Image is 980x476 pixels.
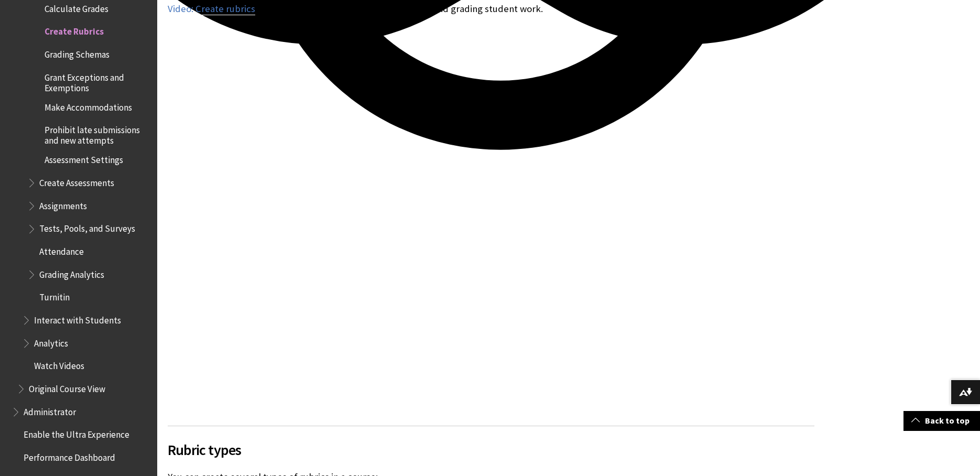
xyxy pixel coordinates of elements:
[34,311,121,326] span: Interact with Students
[45,122,150,146] span: Prohibit late submissions and new attempts
[34,358,84,372] span: Watch Videos
[24,426,129,440] span: Enable the Ultra Experience
[168,3,255,15] a: Video: Create rubrics
[39,266,104,280] span: Grading Analytics
[39,197,87,211] span: Assignments
[39,174,114,188] span: Create Assessments
[39,243,84,257] span: Attendance
[45,99,132,113] span: Make Accommodations
[45,46,110,60] span: Grading Schemas
[45,23,104,37] span: Create Rubrics
[168,439,814,461] span: Rubric types
[45,152,123,166] span: Assessment Settings
[45,69,150,93] span: Grant Exceptions and Exemptions
[24,449,115,463] span: Performance Dashboard
[24,403,76,417] span: Administrator
[34,334,68,349] span: Analytics
[39,289,70,303] span: Turnitin
[168,2,814,16] p: shows how to create a rubric for assessing and grading student work.
[29,380,105,394] span: Original Course View
[903,411,980,430] a: Back to top
[39,220,135,234] span: Tests, Pools, and Surveys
